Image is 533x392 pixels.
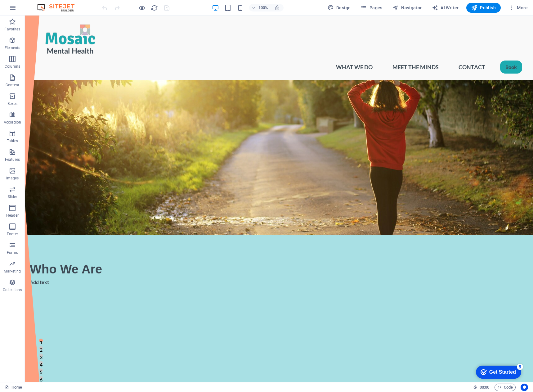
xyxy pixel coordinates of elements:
div: Get Started [18,7,45,12]
p: Images [6,176,19,181]
p: Elements [5,45,20,50]
span: Navigator [392,5,422,11]
span: Pages [361,5,382,11]
img: Editor Logo [36,4,82,11]
p: Marketing [4,269,21,274]
p: Columns [5,64,20,69]
span: AI Writer [432,5,459,11]
span: : [484,385,485,390]
button: 5 [14,353,18,357]
p: Accordion [4,120,21,125]
span: Code [497,384,513,391]
button: Design [325,3,353,13]
button: Navigator [390,3,424,13]
span: More [508,5,528,11]
div: Get Started 5 items remaining, 0% complete [5,3,50,16]
p: Forms [7,250,18,255]
button: Usercentrics [521,384,528,391]
h6: 100% [258,4,268,11]
div: Design (Ctrl+Alt+Y) [325,3,353,13]
button: 6 [14,360,18,364]
div: 5 [46,1,52,7]
a: Click to cancel selection. Double-click to open Pages [5,384,22,391]
p: Collections [3,287,22,292]
p: Favorites [4,27,20,32]
p: Features [5,157,20,162]
button: More [506,3,530,13]
button: Code [495,384,516,391]
button: reload [150,4,158,11]
button: 1 [14,323,18,327]
button: 3 [14,338,18,342]
h6: Session time [473,384,490,391]
p: Header [6,213,19,218]
button: 100% [249,4,271,11]
p: Tables [7,138,18,143]
i: On resize automatically adjust zoom level to fit chosen device. [275,5,280,11]
p: Slider [8,194,17,199]
button: Pages [358,3,385,13]
button: 2 [14,331,18,334]
button: AI Writer [429,3,461,13]
i: Reload page [151,4,158,11]
button: 4 [14,345,18,349]
p: Content [6,83,19,88]
button: Publish [466,3,501,13]
p: Footer [7,232,18,237]
p: Boxes [7,101,18,106]
span: Design [328,5,351,11]
span: Publish [471,5,496,11]
span: 00 00 [480,384,489,391]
